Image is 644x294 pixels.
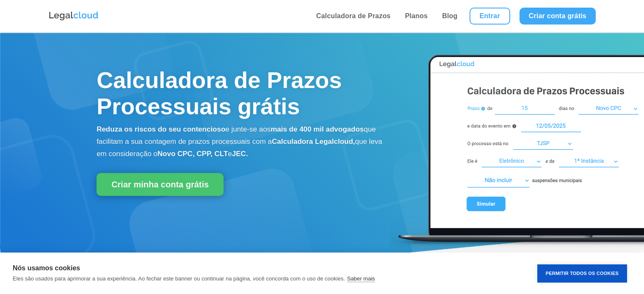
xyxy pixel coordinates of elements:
b: Novo CPC, CPP, CLT [158,150,228,158]
a: Criar minha conta grátis [97,173,224,196]
button: Permitir Todos os Cookies [537,264,627,283]
a: Saber mais [347,275,375,282]
img: Calculadora de Prazos Processuais Legalcloud [390,46,644,253]
a: Entrar [470,8,510,25]
b: Calculadora Legalcloud, [272,137,355,146]
span: Calculadora de Prazos Processuais grátis [97,67,342,119]
b: mais de 400 mil advogados [271,125,364,133]
p: Eles são usados para aprimorar a sua experiência. Ao fechar este banner ou continuar na página, v... [13,275,345,282]
a: Calculadora de Prazos Processuais Legalcloud [390,247,644,255]
p: e junte-se aos que facilitam a sua contagem de prazos processuais com a que leva em consideração o e [97,124,386,160]
a: Criar conta grátis [520,8,596,25]
img: Logo da Legalcloud [48,11,99,22]
b: JEC. [232,150,248,158]
strong: Nós usamos cookies [13,264,80,272]
b: Reduza os riscos do seu contencioso [97,125,225,133]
